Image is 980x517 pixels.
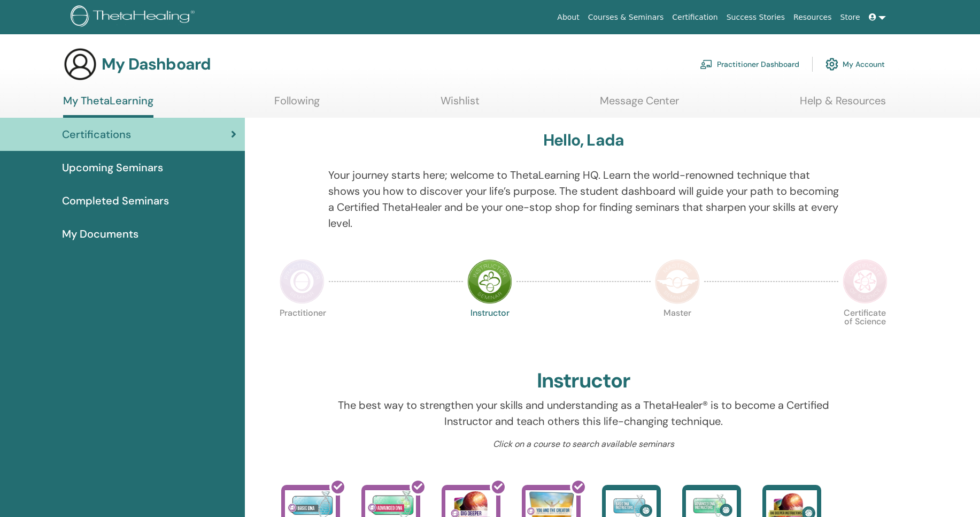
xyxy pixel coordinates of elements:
[843,309,888,354] p: Certificate of Science
[584,7,668,27] a: Courses & Seminars
[537,369,630,393] h2: Instructor
[800,94,886,115] a: Help & Resources
[328,438,839,451] p: Click on a course to search available seminars
[280,309,325,354] p: Practitioner
[71,5,198,29] img: logo.png
[62,193,169,209] span: Completed Seminars
[274,94,320,115] a: Following
[62,126,131,142] span: Certifications
[543,131,624,150] h3: Hello, Lada
[280,259,325,304] img: Practitioner
[62,226,138,242] span: My Documents
[63,94,153,118] a: My ThetaLearning
[700,59,713,69] img: chalkboard-teacher.svg
[668,7,722,27] a: Certification
[600,94,679,115] a: Message Center
[63,47,97,81] img: generic-user-icon.jpg
[843,259,888,304] img: Certificate of Science
[655,309,700,354] p: Master
[441,94,480,115] a: Wishlist
[789,7,836,27] a: Resources
[825,52,885,76] a: My Account
[722,7,789,27] a: Success Stories
[655,259,700,304] img: Master
[328,397,839,429] p: The best way to strengthen your skills and understanding as a ThetaHealer® is to become a Certifi...
[836,7,865,27] a: Store
[700,52,799,76] a: Practitioner Dashboard
[328,167,839,231] p: Your journey starts here; welcome to ThetaLearning HQ. Learn the world-renowned technique that sh...
[467,259,512,304] img: Instructor
[467,309,512,354] p: Instructor
[62,159,163,176] span: Upcoming Seminars
[825,55,838,73] img: cog.svg
[553,7,583,27] a: About
[102,55,211,74] h3: My Dashboard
